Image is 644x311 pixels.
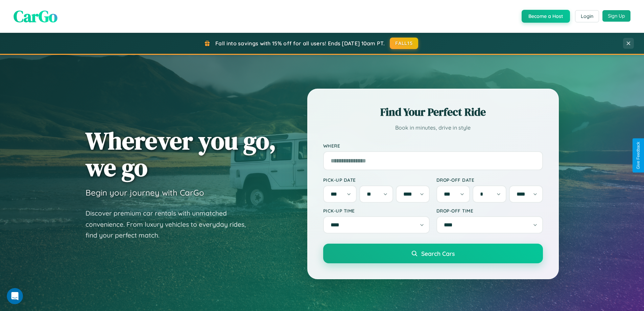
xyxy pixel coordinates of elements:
span: Search Cars [421,250,455,257]
label: Drop-off Time [436,208,543,214]
label: Drop-off Date [436,177,543,183]
label: Pick-up Date [323,177,430,183]
div: Give Feedback [636,142,641,169]
span: CarGo [14,5,57,27]
span: Fall into savings with 15% off for all users! Ends [DATE] 10am PT. [215,40,385,47]
h3: Begin your journey with CarGo [86,187,204,198]
button: Become a Host [522,10,570,23]
iframe: Intercom live chat [7,288,23,304]
button: Search Cars [323,244,543,263]
h1: Wherever you go, we go [86,127,276,181]
button: FALL15 [390,38,418,49]
p: Book in minutes, drive in style [323,123,543,133]
label: Where [323,143,543,149]
label: Pick-up Time [323,208,430,214]
button: Login [575,10,599,22]
button: Sign Up [602,10,630,22]
h2: Find Your Perfect Ride [323,105,543,119]
p: Discover premium car rentals with unmatched convenience. From luxury vehicles to everyday rides, ... [86,208,255,241]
